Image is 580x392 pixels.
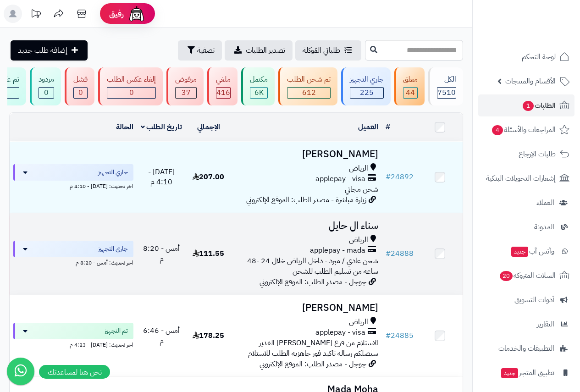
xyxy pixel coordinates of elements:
span: 0 [44,87,49,98]
span: أمس - 6:46 م [143,325,180,347]
span: أمس - 8:20 م [143,243,180,265]
span: المراجعات والأسئلة [491,123,556,136]
a: #24892 [386,171,414,182]
span: تطبيق المتجر [500,366,554,379]
span: التطبيقات والخدمات [498,342,554,355]
h3: سناء ال حايل [235,221,378,231]
span: تصفية [197,45,215,56]
span: وآتس آب [510,245,554,258]
div: مردود [39,74,54,85]
div: فشل [73,74,88,85]
div: 37 [176,88,196,98]
div: 612 [287,88,330,98]
span: أدوات التسويق [514,293,554,306]
a: تاريخ الطلب [141,121,182,133]
span: 37 [182,87,191,98]
span: 416 [216,87,230,98]
span: طلبات الإرجاع [519,148,556,160]
span: شحن عادي / مبرد - داخل الرياض خلال 24 -48 ساعه من تسليم الطلب للشحن [247,255,378,277]
span: 20 [499,271,514,282]
div: 0 [39,88,54,98]
img: ai-face.png [127,5,146,23]
a: العميل [358,121,378,133]
span: # [386,171,391,182]
a: الطلبات1 [478,94,574,116]
span: جاري التجهيز [98,244,128,254]
a: فشل 0 [63,67,96,105]
span: # [386,248,391,259]
a: التقارير [478,313,574,335]
span: رفيق [109,8,124,19]
h3: [PERSON_NAME] [235,149,378,160]
a: إشعارات التحويلات البنكية [478,167,574,189]
div: جاري التجهيز [350,74,384,85]
a: معلق 44 [392,67,426,105]
img: logo-2.png [518,8,571,28]
span: السلات المتروكة [499,269,556,282]
a: الكل7510 [426,67,465,105]
a: تصدير الطلبات [225,40,293,61]
div: 6025 [250,88,267,98]
span: applepay - visa [315,327,365,338]
a: مردود 0 [28,67,63,105]
a: التطبيقات والخدمات [478,337,574,359]
div: معلق [403,74,418,85]
a: تطبيق المتجرجديد [478,362,574,384]
span: المدونة [534,221,554,233]
a: طلبات الإرجاع [478,143,574,165]
span: 44 [406,87,415,98]
span: applepay - visa [315,174,365,184]
div: 0 [107,88,155,98]
a: تم شحن الطلب 612 [276,67,339,105]
div: ملغي [216,74,231,85]
span: زيارة مباشرة - مصدر الطلب: الموقع الإلكتروني [246,194,366,205]
button: تصفية [178,40,222,61]
span: التقارير [537,318,554,331]
span: applepay - mada [310,245,365,256]
span: الأقسام والمنتجات [505,75,556,88]
span: 207.00 [193,171,224,182]
span: إضافة طلب جديد [18,45,67,56]
span: 612 [302,87,316,98]
span: 225 [360,87,374,98]
a: الإجمالي [197,121,220,133]
a: مكتمل 6K [239,67,276,105]
a: لوحة التحكم [478,46,574,68]
span: الرياض [349,317,368,327]
span: جديد [511,247,528,257]
span: الطلبات [522,99,556,112]
span: 7510 [437,87,456,98]
a: المدونة [478,216,574,238]
span: شحن مجاني [345,184,378,195]
div: مرفوض [175,74,197,85]
a: جاري التجهيز 225 [339,67,392,105]
span: الرياض [349,163,368,174]
a: المراجعات والأسئلة4 [478,119,574,141]
span: إشعارات التحويلات البنكية [486,172,556,185]
span: 4 [492,125,503,136]
div: مكتمل [250,74,268,85]
a: السلات المتروكة20 [478,265,574,287]
a: ملغي 416 [205,67,239,105]
div: اخر تحديث: أمس - 8:20 م [13,257,133,267]
a: تحديثات المنصة [24,5,47,25]
span: تصدير الطلبات [246,45,285,56]
a: #24885 [386,330,414,341]
a: #24888 [386,248,414,259]
span: الاستلام من فرع [PERSON_NAME] الغدير سيصلكم رسالة تاكيد فور جاهزية الطلب للاستلام [248,337,378,359]
span: جوجل - مصدر الطلب: الموقع الإلكتروني [260,276,366,287]
span: جاري التجهيز [98,168,128,177]
h3: [PERSON_NAME] [235,303,378,313]
span: 111.55 [193,248,224,259]
span: لوحة التحكم [522,50,556,63]
a: # [386,121,390,133]
a: وآتس آبجديد [478,240,574,262]
span: طلباتي المُوكلة [303,45,340,56]
div: اخر تحديث: [DATE] - 4:10 م [13,181,133,190]
a: إضافة طلب جديد [11,40,88,61]
span: 1 [522,100,534,111]
span: جديد [501,368,518,378]
span: [DATE] - 4:10 م [148,166,175,188]
div: الكل [437,74,456,85]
